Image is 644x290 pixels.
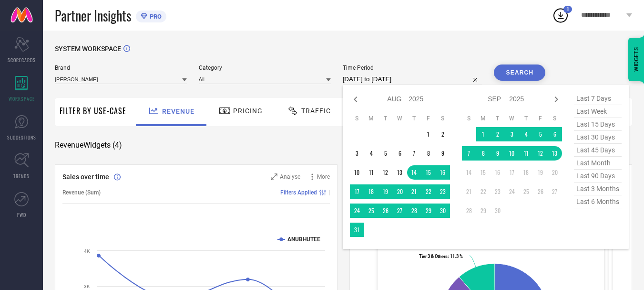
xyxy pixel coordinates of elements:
td: Sun Aug 31 2025 [350,223,364,237]
td: Sun Sep 21 2025 [462,184,476,199]
span: Revenue [162,107,194,115]
th: Sunday [350,115,364,122]
th: Thursday [407,115,421,122]
td: Fri Sep 26 2025 [533,184,548,199]
th: Tuesday [491,115,505,122]
th: Monday [364,115,378,122]
span: Analyse [280,173,300,180]
div: Next month [551,94,562,105]
span: last 90 days [574,170,622,183]
div: Open download list [552,7,569,24]
span: Category [199,64,331,71]
text: 4K [84,248,90,254]
span: Time Period [343,64,482,71]
td: Mon Sep 01 2025 [476,127,491,141]
td: Fri Aug 22 2025 [421,184,436,199]
td: Fri Aug 01 2025 [421,127,436,141]
span: last month [574,157,622,170]
th: Wednesday [393,115,407,122]
tspan: Tier 3 & Others [419,254,448,259]
text: ANUBHUTEE [287,236,320,243]
svg: Zoom [271,173,277,180]
td: Tue Sep 02 2025 [491,127,505,141]
span: 1 [566,6,569,12]
span: | [328,189,330,196]
td: Wed Aug 06 2025 [393,146,407,161]
span: Revenue Widgets ( 4 ) [55,140,122,150]
td: Thu Aug 28 2025 [407,204,421,218]
th: Tuesday [378,115,393,122]
td: Thu Aug 14 2025 [407,165,421,180]
th: Saturday [548,115,562,122]
th: Sunday [462,115,476,122]
td: Wed Sep 10 2025 [505,146,519,161]
td: Wed Aug 27 2025 [393,204,407,218]
td: Sat Sep 27 2025 [548,184,562,199]
td: Mon Sep 08 2025 [476,146,491,161]
td: Thu Aug 07 2025 [407,146,421,161]
td: Sat Aug 30 2025 [436,204,450,218]
td: Sun Sep 28 2025 [462,204,476,218]
td: Mon Sep 15 2025 [476,165,491,180]
td: Tue Aug 19 2025 [378,184,393,199]
span: Filter By Use-Case [60,105,126,117]
span: last 45 days [574,144,622,157]
th: Friday [421,115,436,122]
input: Select time period [343,74,482,85]
td: Thu Sep 25 2025 [519,184,533,199]
td: Sat Sep 13 2025 [548,146,562,161]
th: Friday [533,115,548,122]
span: Brand [55,64,187,71]
text: 3K [84,284,90,289]
td: Fri Aug 08 2025 [421,146,436,161]
td: Wed Sep 17 2025 [505,165,519,180]
td: Sat Sep 20 2025 [548,165,562,180]
span: WORKSPACE [9,95,35,102]
td: Thu Sep 18 2025 [519,165,533,180]
td: Mon Sep 29 2025 [476,204,491,218]
td: Tue Sep 30 2025 [491,204,505,218]
td: Tue Aug 12 2025 [378,165,393,180]
th: Thursday [519,115,533,122]
td: Mon Aug 04 2025 [364,146,378,161]
span: More [317,173,330,180]
th: Saturday [436,115,450,122]
td: Mon Sep 22 2025 [476,184,491,199]
td: Wed Aug 13 2025 [393,165,407,180]
span: Pricing [233,107,263,115]
td: Tue Sep 23 2025 [491,184,505,199]
td: Sun Aug 24 2025 [350,204,364,218]
td: Sat Aug 09 2025 [436,146,450,161]
span: SUGGESTIONS [7,134,36,141]
td: Sat Aug 02 2025 [436,127,450,141]
span: last 30 days [574,131,622,144]
td: Tue Sep 09 2025 [491,146,505,161]
td: Sun Sep 07 2025 [462,146,476,161]
td: Wed Sep 03 2025 [505,127,519,141]
td: Sun Aug 03 2025 [350,146,364,161]
span: last week [574,105,622,118]
span: TRENDS [13,172,30,180]
td: Tue Aug 26 2025 [378,204,393,218]
span: PRO [147,13,162,20]
td: Sat Aug 16 2025 [436,165,450,180]
span: Revenue (Sum) [62,189,101,196]
td: Thu Sep 11 2025 [519,146,533,161]
td: Fri Aug 29 2025 [421,204,436,218]
span: last 3 months [574,183,622,195]
th: Monday [476,115,491,122]
th: Wednesday [505,115,519,122]
td: Sat Aug 23 2025 [436,184,450,199]
text: : 11.3 % [419,254,463,259]
td: Tue Sep 16 2025 [491,165,505,180]
td: Mon Aug 25 2025 [364,204,378,218]
td: Fri Sep 05 2025 [533,127,548,141]
span: Sales over time [62,173,109,181]
span: last 7 days [574,92,622,105]
td: Mon Aug 11 2025 [364,165,378,180]
td: Sun Aug 17 2025 [350,184,364,199]
td: Tue Aug 05 2025 [378,146,393,161]
span: last 15 days [574,118,622,131]
span: Traffic [301,107,331,115]
td: Wed Aug 20 2025 [393,184,407,199]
